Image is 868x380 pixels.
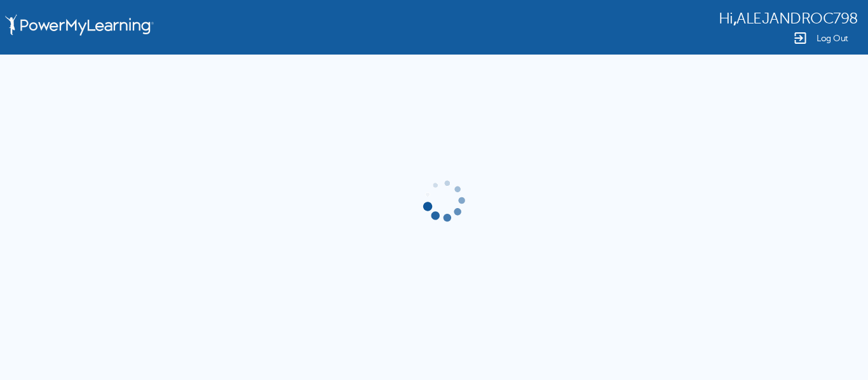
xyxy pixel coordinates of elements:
img: gif-load2.gif [421,177,468,224]
span: Hi [719,10,733,27]
div: , [719,9,858,27]
span: ALEJANDROC798 [736,10,858,27]
img: Logout Icon [792,30,808,46]
span: Log Out [817,34,848,43]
